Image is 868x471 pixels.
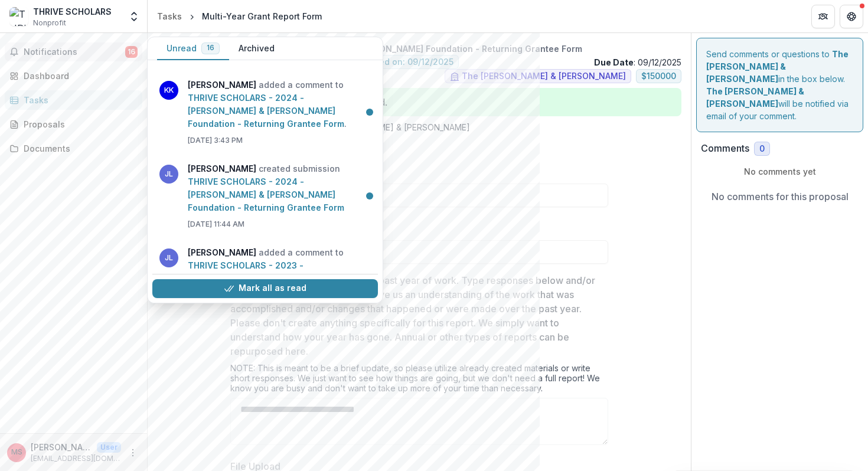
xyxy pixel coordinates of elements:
span: 0 [759,144,765,154]
p: : [PERSON_NAME] from The [PERSON_NAME] & [PERSON_NAME] [167,121,672,133]
a: THRIVE SCHOLARS - 2024 - [PERSON_NAME] & [PERSON_NAME] Foundation - Returning Grantee Form [188,176,344,212]
p: created submission [188,162,371,214]
button: Archived [229,37,284,60]
div: Proposals [24,118,133,130]
nav: breadcrumb [152,8,327,25]
a: Documents [5,139,142,158]
p: added a comment to . [188,78,371,130]
span: Nonprofit [33,18,66,28]
span: Submitted on: 09/12/2025 [348,57,453,67]
button: Unread [157,37,229,60]
button: Mark all as read [152,279,378,298]
div: Dashboard [24,70,133,82]
p: THRIVE SCHOLARS - 2024 - [PERSON_NAME] & [PERSON_NAME] Foundation - Returning Grantee Form [157,42,681,55]
p: User [97,442,121,453]
a: THRIVE SCHOLARS - 2023 - [PERSON_NAME] & [PERSON_NAME] Foundation - Returning Grantee Form [188,260,344,296]
div: Documents [24,142,133,155]
div: Tasks [157,10,182,22]
span: $ 150000 [641,71,676,81]
img: THRIVE SCHOLARS [9,7,28,26]
p: : 09/12/2025 [594,56,681,68]
span: Notifications [24,47,125,57]
strong: Due Date [594,57,634,67]
div: NOTE: This is meant to be a brief update, so please utilize already created materials or write sh... [230,363,608,398]
strong: The [PERSON_NAME] & [PERSON_NAME] [706,86,804,109]
button: Open entity switcher [126,5,142,28]
strong: The [PERSON_NAME] & [PERSON_NAME] [706,49,849,84]
div: Tasks [24,94,133,106]
button: Notifications16 [5,42,142,61]
div: Martha Sanchez [11,449,22,456]
textarea: To enrich screen reader interactions, please activate Accessibility in Grammarly extension settings [230,398,608,445]
button: More [126,446,140,460]
h2: Comments [701,143,749,154]
div: Multi-Year Grant Report Form [202,10,322,22]
a: Dashboard [5,66,142,86]
span: The [PERSON_NAME] & [PERSON_NAME] [462,71,626,81]
div: Task is completed! No further action needed. [157,88,681,116]
span: 16 [207,44,214,52]
p: added a comment to . [188,246,371,298]
div: THRIVE SCHOLARS [33,5,112,18]
button: Partners [811,5,835,28]
a: THRIVE SCHOLARS - 2024 - [PERSON_NAME] & [PERSON_NAME] Foundation - Returning Grantee Form [188,93,344,129]
p: [EMAIL_ADDRESS][DOMAIN_NAME] [31,453,121,464]
p: Please provide an update for the past year of work. Type responses below and/or upload any docume... [230,273,601,358]
p: [PERSON_NAME] [31,441,92,453]
a: Tasks [152,8,187,25]
div: Send comments or questions to in the box below. will be notified via email of your comment. [696,38,863,132]
p: No comments yet [701,165,859,178]
a: Tasks [5,90,142,110]
span: 16 [125,46,138,58]
p: No comments for this proposal [712,189,849,204]
button: Get Help [840,5,863,28]
a: Proposals [5,115,142,134]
